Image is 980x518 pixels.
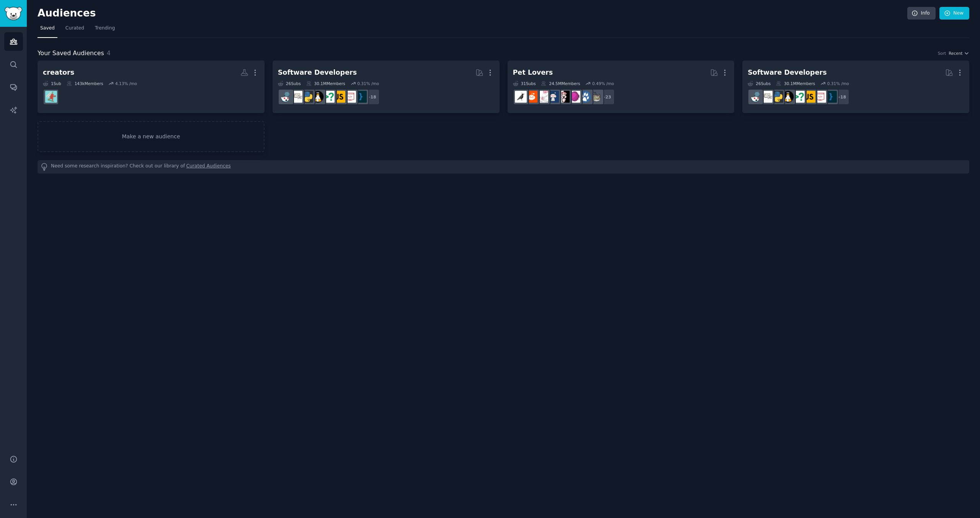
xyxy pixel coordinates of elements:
[92,22,118,38] a: Trending
[939,7,969,20] a: New
[38,160,969,174] div: Need some research inspiration? Check out our library of
[291,91,302,103] img: learnpython
[938,51,946,56] div: Sort
[590,91,602,103] img: cats
[5,7,22,20] img: GummySearch logo
[541,81,580,86] div: 24.5M Members
[776,81,815,86] div: 30.1M Members
[38,49,104,58] span: Your Saved Audiences
[827,81,849,86] div: 0.31 % /mo
[592,81,614,86] div: 0.49 % /mo
[508,61,735,113] a: Pet Lovers31Subs24.5MMembers0.49% /mo+23catsdogsAquariumsparrotsdogswithjobsRATSBeardedDragonsbir...
[814,91,826,103] img: webdev
[38,22,57,38] a: Saved
[949,51,969,56] button: Recent
[526,91,537,103] img: BeardedDragons
[558,91,570,103] img: parrots
[306,81,345,86] div: 30.1M Members
[949,51,962,56] span: Recent
[45,91,57,103] img: CreatorsAdvice
[599,89,615,105] div: + 23
[278,68,357,77] div: Software Developers
[63,22,87,38] a: Curated
[771,91,783,103] img: Python
[40,25,55,32] span: Saved
[301,91,313,103] img: Python
[907,7,936,20] a: Info
[513,68,553,77] div: Pet Lovers
[355,91,367,103] img: programming
[833,89,849,105] div: + 18
[273,61,500,113] a: Software Developers26Subs30.1MMembers0.31% /mo+18programmingwebdevjavascriptcscareerquestionslinu...
[742,61,969,113] a: Software Developers26Subs30.1MMembers0.31% /mo+18programmingwebdevjavascriptcscareerquestionslinu...
[513,81,536,86] div: 31 Sub s
[515,91,527,103] img: birding
[65,25,84,32] span: Curated
[312,91,324,103] img: linux
[825,91,837,103] img: programming
[357,81,379,86] div: 0.31 % /mo
[782,91,794,103] img: linux
[536,91,548,103] img: RATS
[280,91,292,103] img: reactjs
[43,68,74,77] div: creators
[344,91,356,103] img: webdev
[568,91,580,103] img: Aquariums
[38,121,265,152] a: Make a new audience
[107,49,111,57] span: 4
[793,91,805,103] img: cscareerquestions
[579,91,591,103] img: dogs
[186,163,231,171] a: Curated Audiences
[748,81,771,86] div: 26 Sub s
[333,91,345,103] img: javascript
[761,91,773,103] img: learnpython
[750,91,762,103] img: reactjs
[278,81,301,86] div: 26 Sub s
[38,7,907,20] h2: Audiences
[67,81,103,86] div: 143k Members
[804,91,815,103] img: javascript
[43,81,61,86] div: 1 Sub
[748,68,826,77] div: Software Developers
[95,25,115,32] span: Trending
[115,81,137,86] div: 4.13 % /mo
[364,89,380,105] div: + 18
[323,91,335,103] img: cscareerquestions
[547,91,559,103] img: dogswithjobs
[38,61,265,113] a: creators1Sub143kMembers4.13% /moCreatorsAdvice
